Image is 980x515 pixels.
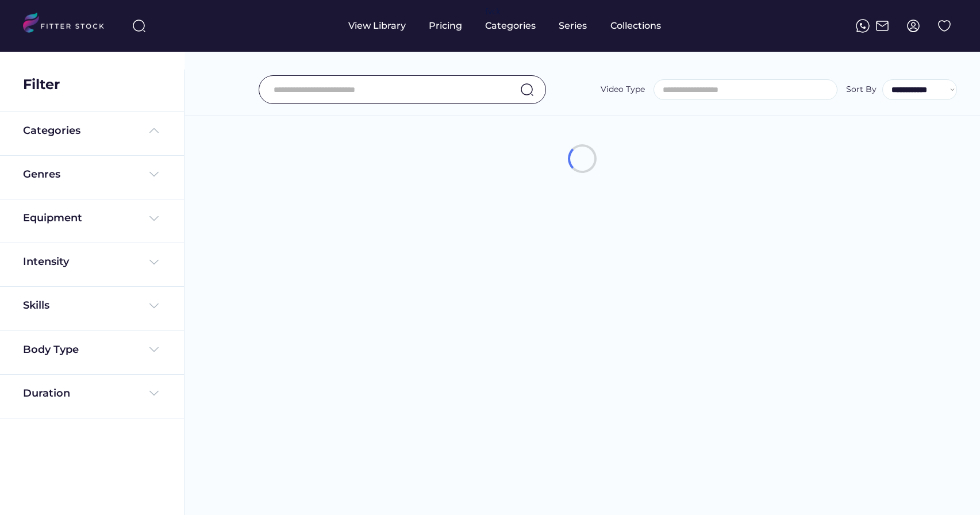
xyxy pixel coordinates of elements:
div: Series [559,20,587,32]
img: Frame%20%284%29.svg [147,167,161,181]
div: Video Type [601,84,645,95]
div: Pricing [429,20,462,32]
div: Filter [23,75,60,94]
img: profile-circle.svg [906,19,920,33]
div: Sort By [846,84,877,95]
div: fvck [485,6,500,17]
img: Frame%20%284%29.svg [147,299,161,313]
div: Collections [610,20,661,32]
img: meteor-icons_whatsapp%20%281%29.svg [856,19,870,33]
div: Intensity [23,255,69,269]
div: Equipment [23,211,82,225]
img: Frame%20%284%29.svg [147,212,161,225]
img: Frame%20%284%29.svg [147,343,161,356]
div: Genres [23,167,60,182]
img: Frame%20%284%29.svg [147,386,161,400]
div: Duration [23,386,70,401]
img: search-normal%203.svg [132,19,146,33]
div: Categories [485,20,536,32]
img: Frame%2051.svg [875,19,889,33]
img: Group%201000002324%20%282%29.svg [937,19,951,33]
img: search-normal.svg [520,83,534,97]
div: Body Type [23,343,79,357]
div: View Library [348,20,406,32]
div: Categories [23,124,80,138]
img: LOGO.svg [23,13,114,36]
div: Skills [23,298,52,313]
img: Frame%20%285%29.svg [147,124,161,137]
img: Frame%20%284%29.svg [147,255,161,269]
